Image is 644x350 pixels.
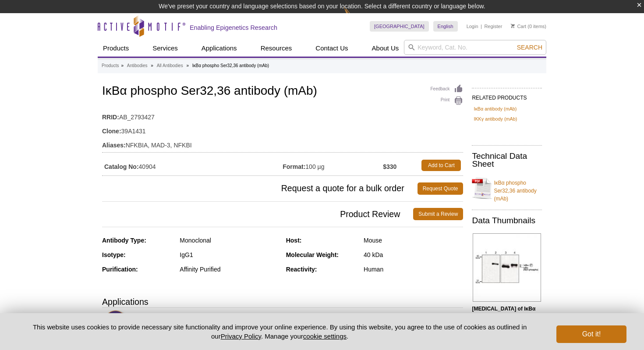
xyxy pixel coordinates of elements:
a: Products [98,40,134,57]
div: 40 kDa [364,251,463,259]
a: Submit a Review [413,208,463,220]
div: Human [364,265,463,273]
a: Antibodies [127,62,148,70]
td: NFKBIA, MAD-3, NFKBI [102,136,463,150]
li: » [151,63,153,68]
img: Western Blot Validated [104,310,128,334]
button: Search [514,43,545,51]
a: Print [430,96,463,106]
a: Contact Us [310,40,353,57]
li: (0 items) [511,21,546,32]
h3: Applications [102,295,463,308]
img: Change Here [344,7,367,27]
span: Search [517,44,542,51]
strong: Aliases: [102,141,126,149]
a: Products [102,62,119,70]
strong: Catalog No: [104,163,139,171]
p: (Click image to enlarge and see details.) [472,305,542,336]
strong: RRID: [102,113,119,121]
strong: $330 [383,163,396,171]
strong: Antibody Type: [102,237,146,244]
img: Your Cart [511,24,515,28]
h2: Technical Data Sheet [472,152,542,168]
a: IκBα antibody (mAb) [474,105,517,113]
td: 39A1431 [102,122,463,136]
a: [GEOGRAPHIC_DATA] [370,21,429,32]
td: 100 µg [283,157,383,173]
b: [MEDICAL_DATA] of IκBα phospho Ser32,36 mAb. [472,306,535,320]
a: Cart [511,23,526,29]
strong: Reactivity: [286,266,317,273]
button: cookie settings [303,332,347,340]
strong: Format: [283,163,305,171]
h2: Enabling Epigenetics Research [190,24,277,32]
div: IgG1 [180,251,279,259]
a: Request Quote [418,182,464,195]
td: AB_2793427 [102,108,463,122]
a: Register [484,23,502,29]
p: This website uses cookies to provide necessary site functionality and improve your online experie... [18,322,542,341]
a: Add to Cart [421,160,461,171]
li: IκBα phospho Ser32,36 antibody (mAb) [192,63,269,68]
li: » [121,63,124,68]
a: IκBα phospho Ser32,36 antibody (mAb) [472,174,542,203]
a: Feedback [430,84,463,94]
div: Mouse [364,236,463,244]
a: Resources [255,40,297,57]
strong: Clone: [102,127,121,135]
li: » [186,63,189,68]
span: Request a quote for a bulk order [102,182,418,195]
a: Applications [196,40,242,57]
strong: Purification: [102,266,138,273]
h2: Data Thumbnails [472,217,542,225]
a: Privacy Policy [221,332,261,340]
a: Services [147,40,183,57]
div: Monoclonal [180,236,279,244]
td: 40904 [102,157,283,173]
a: English [433,21,458,32]
h1: IκBα phospho Ser32,36 antibody (mAb) [102,84,463,99]
span: Product Review [102,208,413,220]
a: All Antibodies [157,62,183,70]
img: IκBα phospho Ser32,36 antibody (mAb) tested by Western blot. [473,233,541,302]
strong: Isotype: [102,251,126,258]
button: Got it! [556,325,626,343]
div: Affinity Purified [180,265,279,273]
a: About Us [367,40,404,57]
h2: RELATED PRODUCTS [472,88,542,104]
li: | [481,21,482,32]
a: Login [467,23,478,29]
a: IKKγ antibody (mAb) [474,115,517,123]
input: Keyword, Cat. No. [404,40,546,55]
strong: Host: [286,237,302,244]
strong: Molecular Weight: [286,251,339,258]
